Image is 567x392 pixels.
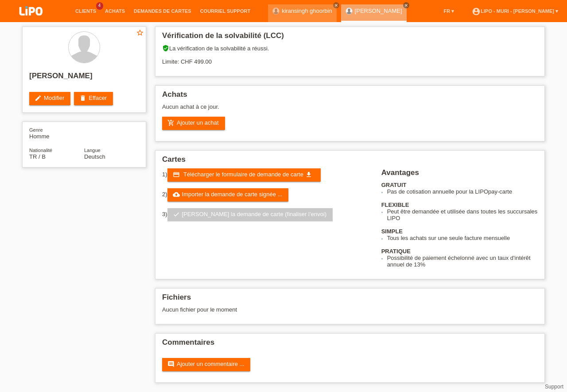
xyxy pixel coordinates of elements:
a: close [403,2,409,8]
i: credit_card [173,171,180,178]
a: [PERSON_NAME] [355,8,402,14]
i: star_border [136,29,144,37]
a: FR ▾ [439,8,459,14]
div: La vérification de la solvabilité a réussi. Limite: CHF 499.00 [162,45,538,72]
a: kiransingh ghoorbin [282,8,332,14]
div: Aucun achat à ce jour. [162,103,538,117]
i: account_circle [472,7,481,16]
b: GRATUIT [381,182,407,188]
h2: Avantages [381,168,538,182]
a: Support [545,384,563,390]
span: Genre [29,127,43,133]
span: Deutsch [84,153,105,160]
a: Demandes de cartes [129,8,196,14]
div: 1) [162,168,370,182]
i: comment [167,361,175,368]
i: verified_user [162,45,169,52]
a: deleteEffacer [74,92,113,105]
i: check [173,211,180,218]
h2: Commentaires [162,338,538,351]
a: editModifier [29,92,70,105]
span: Langue [84,148,101,153]
h2: Cartes [162,155,538,168]
i: add_shopping_cart [167,119,175,126]
a: close [333,2,339,8]
i: delete [79,95,86,102]
div: Aucun fichier pour le moment [162,306,433,313]
a: credit_card Télécharger le formulaire de demande de carte get_app [167,168,321,182]
i: get_app [305,171,312,178]
h2: Vérification de la solvabilité (LCC) [162,31,538,45]
a: cloud_uploadImporter la demande de carte signée ... [167,188,289,202]
div: 3) [162,208,370,221]
a: Courriel Support [196,8,255,14]
i: cloud_upload [173,191,180,198]
h2: Achats [162,90,538,103]
a: check[PERSON_NAME] la demande de carte (finaliser l’envoi) [167,208,333,221]
a: Achats [101,8,129,14]
h2: [PERSON_NAME] [29,72,139,85]
a: add_shopping_cartAjouter un achat [162,117,225,130]
a: LIPO pay [9,18,53,25]
span: Télécharger le formulaire de demande de carte [183,171,303,178]
a: account_circleLIPO - Muri - [PERSON_NAME] ▾ [467,8,563,14]
li: Peut être demandée et utilisée dans toutes les succursales LIPO [387,208,538,221]
b: FLEXIBLE [381,202,409,208]
b: SIMPLE [381,228,403,235]
a: commentAjouter un commentaire ... [162,358,250,371]
i: close [334,3,338,8]
div: 2) [162,188,370,202]
h2: Fichiers [162,293,538,306]
li: Pas de cotisation annuelle pour la LIPOpay-carte [387,188,538,195]
i: edit [35,95,42,102]
a: Clients [71,8,101,14]
li: Possibilité de paiement échelonné avec un taux d'intérêt annuel de 13% [387,255,538,268]
a: star_border [136,29,144,38]
div: Homme [29,126,84,140]
b: PRATIQUE [381,248,411,255]
li: Tous les achats sur une seule facture mensuelle [387,235,538,241]
span: 4 [96,2,103,10]
i: close [404,3,408,8]
span: Turquie / B / 29.06.2021 [29,153,46,160]
span: Nationalité [29,148,52,153]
